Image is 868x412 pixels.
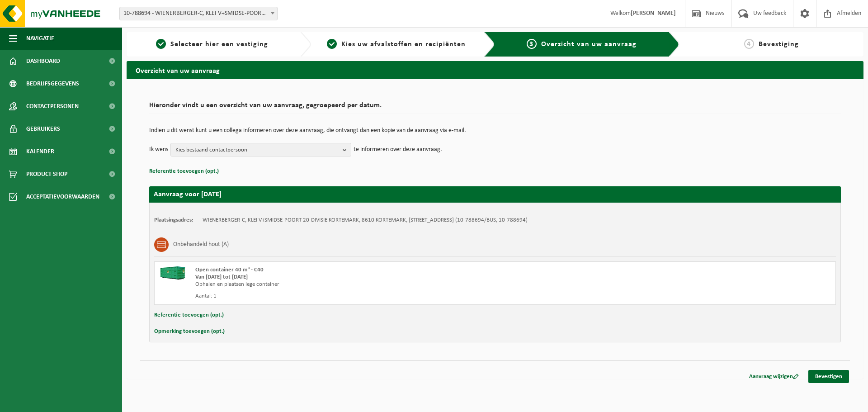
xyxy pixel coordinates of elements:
[742,370,806,383] a: Aanvraag wijzigen
[149,128,841,134] p: Indien u dit wenst kunt u een collega informeren over deze aanvraag, die ontvangt dan een kopie v...
[159,266,186,280] img: HK-XC-40-GN-00.png
[744,39,754,49] span: 4
[195,267,264,273] span: Open container 40 m³ - C40
[149,166,219,177] button: Referentie toevoegen (opt.)
[26,50,60,72] span: Dashboard
[195,274,248,280] strong: Van [DATE] tot [DATE]
[26,72,79,95] span: Bedrijfsgegevens
[170,41,268,48] span: Selecteer hier een vestiging
[541,41,637,48] span: Overzicht van uw aanvraag
[26,118,60,140] span: Gebruikers
[131,39,293,50] a: 1Selecteer hier een vestiging
[170,143,351,156] button: Kies bestaand contactpersoon
[26,95,79,118] span: Contactpersonen
[149,102,841,114] h2: Hieronder vindt u een overzicht van uw aanvraag, gegroepeerd per datum.
[154,217,193,223] strong: Plaatsingsadres:
[175,143,339,157] span: Kies bestaand contactpersoon
[120,7,277,20] span: 10-788694 - WIENERBERGER-C, KLEI V+SMIDSE-POORT 20-DIVISIE KORTEMARK - KORTEMARK
[341,41,466,48] span: Kies uw afvalstoffen en recipiënten
[154,191,222,198] strong: Aanvraag voor [DATE]
[26,27,54,50] span: Navigatie
[154,326,225,337] button: Opmerking toevoegen (opt.)
[154,309,224,321] button: Referentie toevoegen (opt.)
[203,217,528,224] td: WIENERBERGER-C, KLEI V+SMIDSE-POORT 20-DIVISIE KORTEMARK, 8610 KORTEMARK, [STREET_ADDRESS] (10-78...
[156,39,166,49] span: 1
[26,140,54,163] span: Kalender
[195,293,531,300] div: Aantal: 1
[119,7,278,20] span: 10-788694 - WIENERBERGER-C, KLEI V+SMIDSE-POORT 20-DIVISIE KORTEMARK - KORTEMARK
[354,143,442,156] p: te informeren over deze aanvraag.
[26,185,99,208] span: Acceptatievoorwaarden
[149,143,168,156] p: Ik wens
[173,237,229,252] h3: Onbehandeld hout (A)
[631,10,676,17] strong: [PERSON_NAME]
[26,163,67,185] span: Product Shop
[127,61,863,79] h2: Overzicht van uw aanvraag
[327,39,337,49] span: 2
[808,370,849,383] a: Bevestigen
[195,281,531,288] div: Ophalen en plaatsen lege container
[759,41,799,48] span: Bevestiging
[527,39,537,49] span: 3
[316,39,477,50] a: 2Kies uw afvalstoffen en recipiënten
